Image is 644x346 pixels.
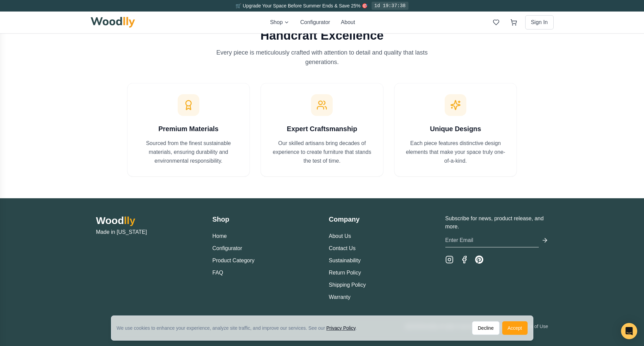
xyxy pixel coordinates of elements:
a: Return Policy [329,270,361,276]
input: Enter Email [445,233,539,247]
button: Decline [472,321,499,335]
a: Warranty [329,294,351,300]
a: Shipping Policy [329,282,366,288]
button: About [341,18,355,26]
h3: Company [329,215,432,224]
h3: Expert Craftsmanship [272,124,372,134]
a: Privacy Policy [326,325,355,331]
a: Pinterest [475,256,483,264]
div: Open Intercom Messenger [621,323,637,339]
p: Made in [US_STATE] [96,228,199,236]
p: Each piece features distinctive design elements that make your space truly one-of-a-kind. [405,139,506,165]
button: Configurator [300,18,330,26]
a: Sustainability [329,258,361,263]
a: Facebook [460,256,468,264]
button: Sign In [525,15,554,29]
p: Subscribe for news, product release, and more. [445,215,548,231]
a: Product Category [213,258,255,263]
h3: Unique Designs [405,124,506,134]
button: Shop [270,18,289,26]
span: lly [124,215,135,226]
p: Our skilled artisans bring decades of experience to create furniture that stands the test of time. [272,139,372,165]
p: Sourced from the finest sustainable materials, ensuring durability and environmental responsibility. [138,139,239,165]
span: 🛒 Upgrade Your Space Before Summer Ends & Save 25% 🎯 [236,3,368,8]
h2: Wood [96,215,199,227]
button: Configurator [213,244,242,252]
a: Instagram [445,256,453,264]
div: 1d 19:37:38 [372,2,408,10]
p: Every piece is meticulously crafted with attention to detail and quality that lasts generations. [208,48,436,67]
img: Woodlly [91,17,135,28]
h3: Premium Materials [138,124,239,134]
a: Contact Us [329,245,356,251]
h3: Shop [213,215,315,224]
a: About Us [329,233,351,239]
div: We use cookies to enhance your experience, analyze site traffic, and improve our services. See our . [117,325,362,331]
a: Home [213,233,227,239]
button: Accept [502,321,528,335]
a: FAQ [213,270,223,276]
h2: Handcraft Excellence [93,29,551,42]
